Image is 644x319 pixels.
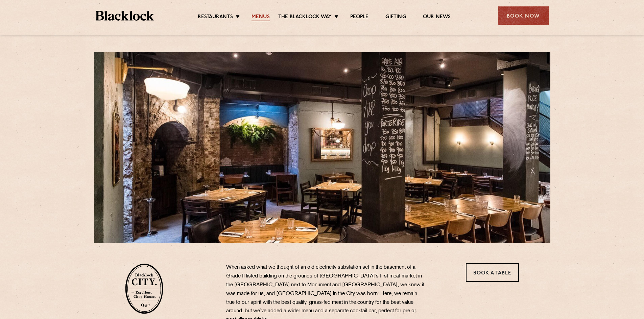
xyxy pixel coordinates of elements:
a: The Blacklock Way [278,14,332,21]
a: Our News [423,14,451,21]
a: Book a Table [466,263,519,282]
a: Menus [252,14,270,21]
img: BL_Textured_Logo-footer-cropped.svg [96,11,154,21]
a: Restaurants [198,14,233,21]
div: Book Now [498,6,549,25]
img: City-stamp-default.svg [125,263,163,314]
a: People [350,14,368,21]
a: Gifting [385,14,406,21]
